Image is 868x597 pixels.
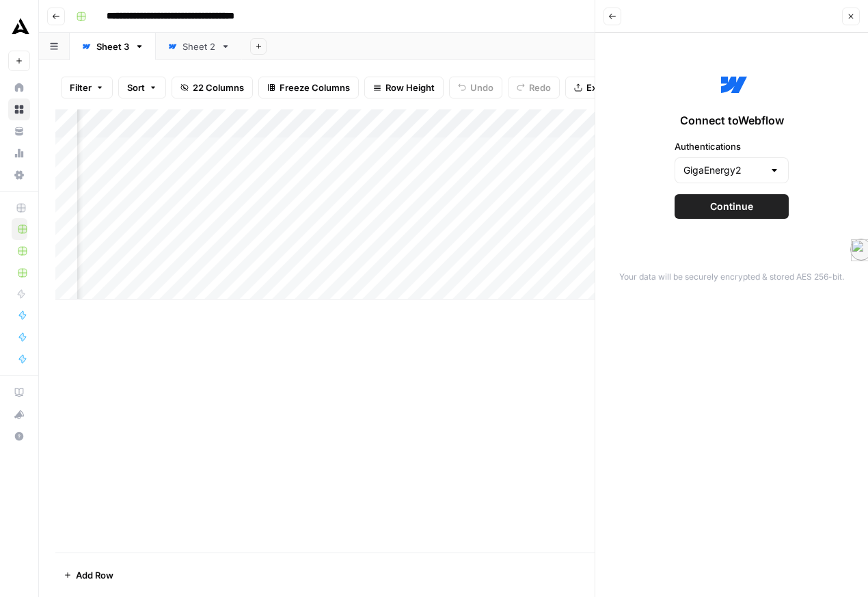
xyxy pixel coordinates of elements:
button: 22 Columns [172,77,253,98]
div: Sheet 2 [182,40,215,53]
span: Sort [127,81,145,94]
input: GigaEnergy2 [683,163,763,177]
button: Help + Support [8,425,30,447]
button: Freeze Columns [258,77,359,98]
button: Export CSV [565,77,644,98]
button: Filter [61,77,113,98]
span: Redo [529,81,551,94]
a: Settings [8,164,30,186]
p: Your data will be securely encrypted & stored AES 256-bit. [603,271,860,283]
div: Sheet 3 [96,40,129,53]
span: Add Row [76,568,113,582]
span: Freeze Columns [280,81,350,94]
button: Add Row [55,564,122,586]
span: 22 Columns [193,81,244,94]
span: Undo [470,81,493,94]
span: Filter [70,81,92,94]
div: What's new? [9,404,29,425]
img: Animalz Logo [8,16,33,40]
button: Undo [449,77,502,98]
span: Continue [710,200,753,213]
button: Workspace: Animalz [8,11,30,45]
button: Sort [118,77,166,98]
a: Sheet 3 [70,33,156,60]
label: Authentications [675,140,789,153]
a: Your Data [8,120,30,142]
span: Row Height [385,81,435,94]
button: What's new? [8,403,30,425]
span: Export CSV [586,81,635,94]
span: Connect to Webflow [680,112,784,129]
a: Usage [8,142,30,164]
button: Continue [675,194,789,219]
button: Row Height [364,77,444,98]
a: AirOps Academy [8,382,30,403]
button: Redo [508,77,560,98]
a: Browse [8,98,30,120]
a: Home [8,77,30,98]
a: Sheet 2 [156,33,242,60]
